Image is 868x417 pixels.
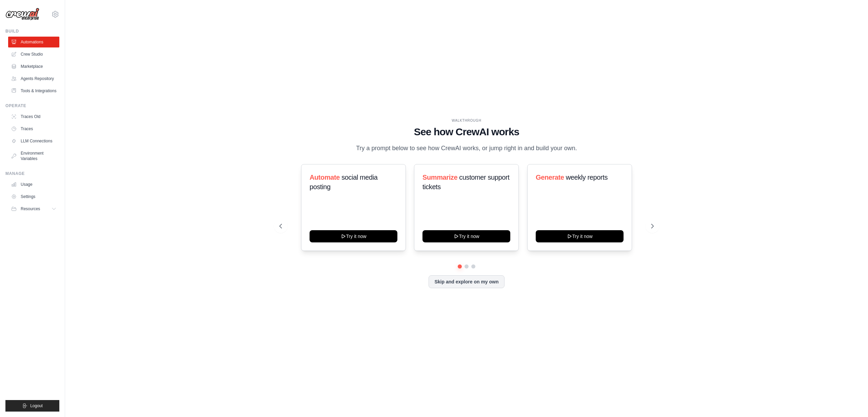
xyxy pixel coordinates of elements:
a: Traces Old [8,111,59,122]
a: Agents Repository [8,73,59,84]
img: Logo [5,8,39,21]
button: Try it now [536,230,624,242]
div: Build [5,28,59,34]
button: Try it now [422,230,510,242]
a: Settings [8,191,59,202]
a: Crew Studio [8,49,59,60]
button: Logout [5,400,59,412]
div: WALKTHROUGH [279,118,654,123]
div: Operate [5,103,59,108]
span: weekly reports [566,174,607,181]
a: Traces [8,123,59,134]
button: Resources [8,203,59,214]
a: Automations [8,37,59,47]
a: Marketplace [8,61,59,72]
span: Automate [310,174,340,181]
span: social media posting [310,174,378,191]
span: Generate [536,174,564,181]
h1: See how CrewAI works [279,126,654,138]
div: Manage [5,171,59,176]
button: Try it now [310,230,397,242]
a: Tools & Integrations [8,85,59,96]
p: Try a prompt below to see how CrewAI works, or jump right in and build your own. [353,143,580,153]
span: Summarize [422,174,457,181]
span: Resources [21,206,40,212]
a: LLM Connections [8,136,59,146]
span: Logout [30,403,43,409]
a: Environment Variables [8,148,59,164]
a: Usage [8,179,59,190]
span: customer support tickets [422,174,509,191]
button: Skip and explore on my own [429,275,504,288]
